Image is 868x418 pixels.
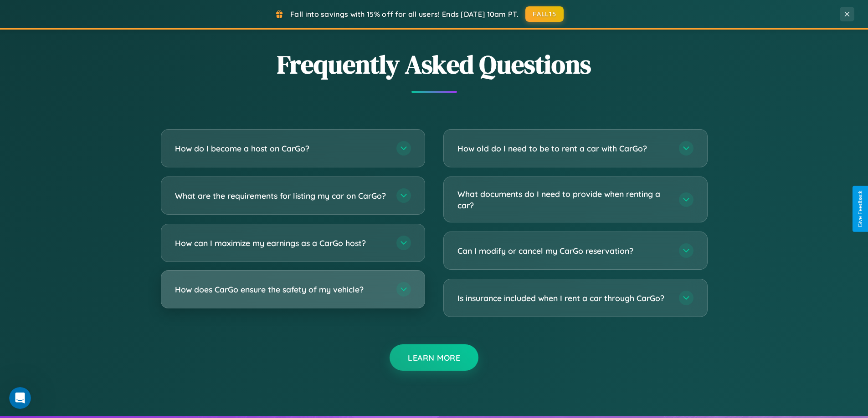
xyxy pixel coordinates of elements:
[175,190,387,201] h3: What are the requirements for listing my car on CarGo?
[457,188,670,211] h3: What documents do I need to provide when renting a car?
[175,284,387,295] h3: How does CarGo ensure the safety of my vehicle?
[525,6,564,22] button: FALL15
[175,237,387,249] h3: How can I maximize my earnings as a CarGo host?
[9,387,31,409] iframe: Intercom live chat
[857,191,863,227] div: Give Feedback
[175,143,387,154] h3: How do I become a host on CarGo?
[457,143,670,154] h3: How old do I need to be to rent a car with CarGo?
[457,292,670,304] h3: Is insurance included when I rent a car through CarGo?
[290,10,519,19] span: Fall into savings with 15% off for all users! Ends [DATE] 10am PT.
[457,245,670,257] h3: Can I modify or cancel my CarGo reservation?
[390,344,478,371] button: Learn More
[161,47,708,82] h2: Frequently Asked Questions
